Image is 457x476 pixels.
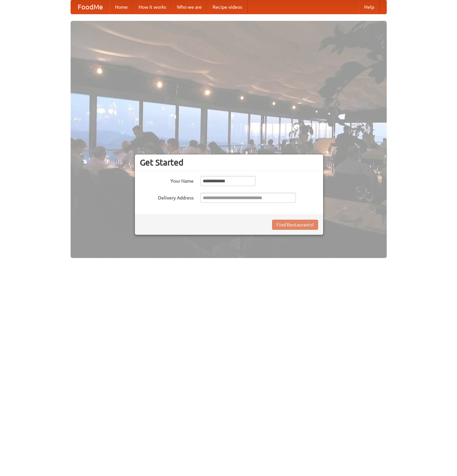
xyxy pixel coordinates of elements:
[140,193,194,201] label: Delivery Address
[71,0,110,14] a: FoodMe
[140,176,194,184] label: Your Name
[207,0,247,14] a: Recipe videos
[140,157,318,168] h3: Get Started
[172,0,207,14] a: Who we are
[359,0,380,14] a: Help
[272,220,318,230] button: Find Restaurants!
[133,0,172,14] a: How it works
[110,0,133,14] a: Home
